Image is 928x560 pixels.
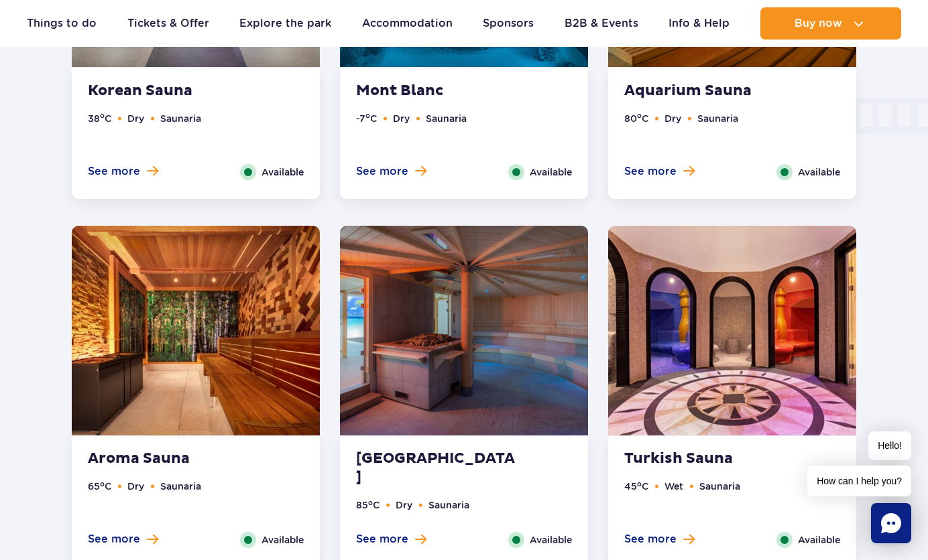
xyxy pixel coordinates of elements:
li: Dry [127,479,144,494]
button: See more [624,164,695,179]
strong: Korean Sauna [88,82,250,100]
button: See more [356,532,426,547]
span: Buy now [795,17,842,29]
sup: o [100,480,105,488]
span: How can I help you? [807,466,911,496]
sup: o [637,111,642,120]
span: See more [88,532,140,547]
li: -7 C [356,111,377,126]
span: See more [356,164,408,179]
strong: Mont Blanc [356,82,518,100]
span: Available [262,533,304,547]
strong: Aquarium Sauna [624,82,787,100]
li: 45 C [624,479,648,494]
a: Explore the park [239,7,331,40]
span: See more [624,532,677,547]
button: Buy now [760,7,901,40]
img: Aroma Sauna [72,226,320,435]
sup: o [637,480,642,488]
span: Available [798,165,840,180]
img: Turkish Sauna [608,226,856,435]
li: Saunaria [697,111,738,126]
li: Dry [127,111,144,126]
li: Saunaria [160,111,201,126]
a: B2B & Events [565,7,638,40]
li: 85 C [356,498,380,512]
strong: Aroma Sauna [88,449,250,468]
span: See more [356,532,408,547]
button: See more [88,164,158,179]
span: Hello! [868,431,911,460]
li: Saunaria [426,111,467,126]
a: Tickets & Offer [127,7,209,40]
a: Info & Help [669,7,730,40]
img: Maledive Sauna [340,226,588,435]
li: Dry [396,498,412,512]
li: Wet [664,479,683,494]
li: Saunaria [160,479,201,494]
sup: o [100,111,105,120]
span: See more [88,164,140,179]
span: Available [530,165,572,180]
a: Accommodation [362,7,453,40]
li: 38 C [88,111,111,126]
a: Things to do [27,7,97,40]
li: Saunaria [428,498,469,512]
li: 80 C [624,111,648,126]
button: See more [624,532,695,547]
button: See more [88,532,158,547]
li: Saunaria [699,479,740,494]
li: 65 C [88,479,111,494]
sup: o [365,111,370,120]
a: Sponsors [483,7,534,40]
sup: o [368,498,373,507]
span: Available [798,533,840,547]
strong: [GEOGRAPHIC_DATA] [356,449,518,487]
strong: Turkish Sauna [624,449,787,468]
div: Chat [871,503,911,543]
span: Available [530,533,572,547]
li: Dry [664,111,681,126]
span: See more [624,164,677,179]
li: Dry [393,111,410,126]
button: See more [356,164,426,179]
span: Available [262,165,304,180]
